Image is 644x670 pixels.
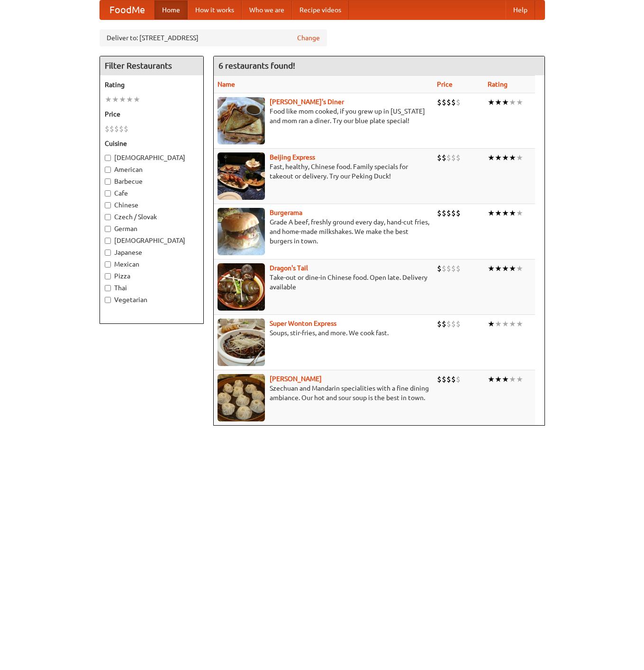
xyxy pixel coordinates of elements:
[105,200,199,210] label: Chinese
[105,236,199,245] label: [DEMOGRAPHIC_DATA]
[124,124,128,134] li: $
[105,271,199,281] label: Pizza
[105,190,111,197] input: Cafe
[456,319,461,329] li: $
[495,319,502,329] li: ★
[105,285,111,291] input: Thai
[502,319,509,329] li: ★
[495,152,502,163] li: ★
[456,97,461,107] li: $
[488,263,495,274] li: ★
[451,319,456,329] li: $
[495,374,502,384] li: ★
[105,238,111,244] input: [DEMOGRAPHIC_DATA]
[105,212,199,222] label: Czech / Slovak
[109,124,114,134] li: $
[126,94,133,105] li: ★
[218,384,429,402] p: Szechuan and Mandarin specialities with a fine dining ambiance. Our hot and sour soup is the best...
[446,152,451,163] li: $
[105,295,199,304] label: Vegetarian
[509,97,516,107] li: ★
[456,374,461,384] li: $
[292,0,349,19] a: Recipe videos
[270,209,302,216] a: Burgerama
[105,297,111,303] input: Vegetarian
[218,152,265,200] img: beijing.jpg
[100,29,327,46] div: Deliver to: [STREET_ADDRESS]
[105,109,199,119] h5: Price
[516,263,523,274] li: ★
[119,94,126,105] li: ★
[154,0,188,19] a: Home
[446,374,451,384] li: $
[451,374,456,384] li: $
[218,97,265,144] img: sallys.jpg
[112,94,119,105] li: ★
[442,152,446,163] li: $
[105,155,111,161] input: [DEMOGRAPHIC_DATA]
[437,97,442,107] li: $
[437,208,442,218] li: $
[516,152,523,163] li: ★
[270,153,315,161] a: Beijing Express
[488,80,508,88] a: Rating
[495,208,502,218] li: ★
[451,152,456,163] li: $
[437,319,442,329] li: $
[218,263,265,311] img: dragon.jpg
[442,319,446,329] li: $
[133,94,140,105] li: ★
[105,202,111,208] input: Chinese
[270,320,336,327] a: Super Wonton Express
[456,208,461,218] li: $
[437,263,442,274] li: $
[488,208,495,218] li: ★
[495,97,502,107] li: ★
[502,152,509,163] li: ★
[270,264,308,272] a: Dragon's Tail
[105,94,112,105] li: ★
[442,263,446,274] li: $
[218,208,265,255] img: burgerama.jpg
[218,217,429,246] p: Grade A beef, freshly ground every day, hand-cut fries, and home-made milkshakes. We make the bes...
[105,80,199,89] h5: Rating
[105,165,199,174] label: American
[437,152,442,163] li: $
[509,152,516,163] li: ★
[105,226,111,232] input: German
[495,263,502,274] li: ★
[442,97,446,107] li: $
[105,248,199,257] label: Japanese
[105,179,111,185] input: Barbecue
[218,319,265,366] img: superwonton.jpg
[502,263,509,274] li: ★
[442,208,446,218] li: $
[105,139,199,148] h5: Cuisine
[488,319,495,329] li: ★
[451,263,456,274] li: $
[509,208,516,218] li: ★
[509,374,516,384] li: ★
[188,0,242,19] a: How it works
[488,374,495,384] li: ★
[218,107,429,125] p: Food like mom cooked, if you grew up in [US_STATE] and mom ran a diner. Try our blue plate special!
[218,374,265,421] img: shandong.jpg
[105,214,111,220] input: Czech / Slovak
[105,259,199,269] label: Mexican
[516,319,523,329] li: ★
[446,208,451,218] li: $
[100,0,154,19] a: FoodMe
[270,375,322,383] a: [PERSON_NAME]
[297,33,320,43] a: Change
[105,250,111,256] input: Japanese
[270,98,344,106] a: [PERSON_NAME]'s Diner
[105,188,199,198] label: Cafe
[488,152,495,163] li: ★
[105,273,111,279] input: Pizza
[516,374,523,384] li: ★
[442,374,446,384] li: $
[119,124,124,134] li: $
